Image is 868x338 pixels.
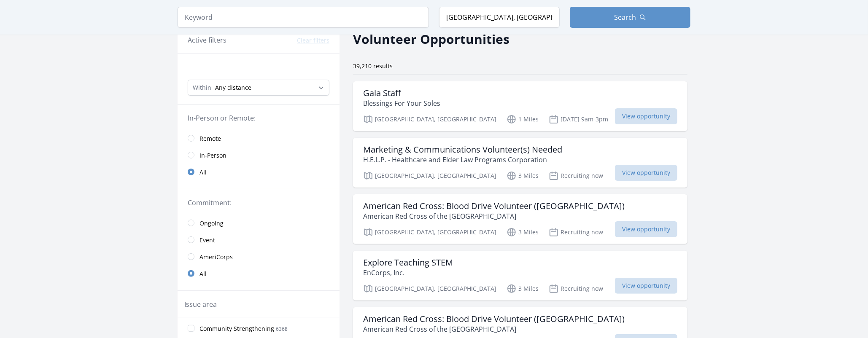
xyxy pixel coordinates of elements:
span: 39,210 results [353,62,393,70]
p: [GEOGRAPHIC_DATA], [GEOGRAPHIC_DATA] [363,114,496,124]
a: All [178,265,340,282]
span: Search [614,12,636,22]
span: View opportunity [615,278,677,294]
a: All [178,164,340,180]
span: Ongoing [199,219,224,228]
h3: American Red Cross: Blood Drive Volunteer ([GEOGRAPHIC_DATA]) [363,314,625,324]
p: 3 Miles [507,171,539,181]
a: Gala Staff Blessings For Your Soles [GEOGRAPHIC_DATA], [GEOGRAPHIC_DATA] 1 Miles [DATE] 9am-3pm V... [353,81,687,131]
p: [GEOGRAPHIC_DATA], [GEOGRAPHIC_DATA] [363,171,496,181]
input: Community Strengthening 6368 [188,325,194,332]
p: 3 Miles [507,227,539,237]
button: Search [570,7,690,28]
p: American Red Cross of the [GEOGRAPHIC_DATA] [363,324,625,334]
p: Recruiting now [549,171,603,181]
p: Recruiting now [549,284,603,294]
a: In-Person [178,147,340,164]
legend: Commitment: [188,198,329,208]
input: Location [439,7,560,28]
a: American Red Cross: Blood Drive Volunteer ([GEOGRAPHIC_DATA]) American Red Cross of the [GEOGRAPH... [353,194,687,244]
a: Explore Teaching STEM EnCorps, Inc. [GEOGRAPHIC_DATA], [GEOGRAPHIC_DATA] 3 Miles Recruiting now V... [353,251,687,300]
legend: In-Person or Remote: [188,113,329,123]
p: [GEOGRAPHIC_DATA], [GEOGRAPHIC_DATA] [363,284,496,294]
span: 6368 [276,325,288,333]
p: Recruiting now [549,227,603,237]
span: AmeriCorps [199,253,233,261]
a: AmeriCorps [178,248,340,265]
p: H.E.L.P. - Healthcare and Elder Law Programs Corporation [363,155,562,165]
legend: Issue area [184,299,217,309]
a: Event [178,231,340,248]
h3: Active filters [188,35,226,45]
span: Event [199,236,215,244]
h3: Explore Teaching STEM [363,258,453,268]
h3: Gala Staff [363,88,440,98]
span: All [199,168,207,177]
input: Keyword [178,7,429,28]
p: [DATE] 9am-3pm [549,114,608,124]
a: Remote [178,130,340,147]
p: 1 Miles [507,114,539,124]
p: 3 Miles [507,284,539,294]
span: Community Strengthening [199,325,274,333]
span: In-Person [199,151,226,160]
span: All [199,270,207,278]
span: View opportunity [615,108,677,124]
h2: Volunteer Opportunities [353,30,509,48]
h3: American Red Cross: Blood Drive Volunteer ([GEOGRAPHIC_DATA]) [363,201,625,211]
span: View opportunity [615,221,677,237]
a: Ongoing [178,215,340,231]
span: Remote [199,134,221,143]
p: [GEOGRAPHIC_DATA], [GEOGRAPHIC_DATA] [363,227,496,237]
span: View opportunity [615,165,677,181]
p: Blessings For Your Soles [363,98,440,108]
p: American Red Cross of the [GEOGRAPHIC_DATA] [363,211,625,221]
h3: Marketing & Communications Volunteer(s) Needed [363,145,562,155]
a: Marketing & Communications Volunteer(s) Needed H.E.L.P. - Healthcare and Elder Law Programs Corpo... [353,138,687,188]
button: Clear filters [297,36,329,45]
select: Search Radius [188,80,329,96]
p: EnCorps, Inc. [363,268,453,278]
